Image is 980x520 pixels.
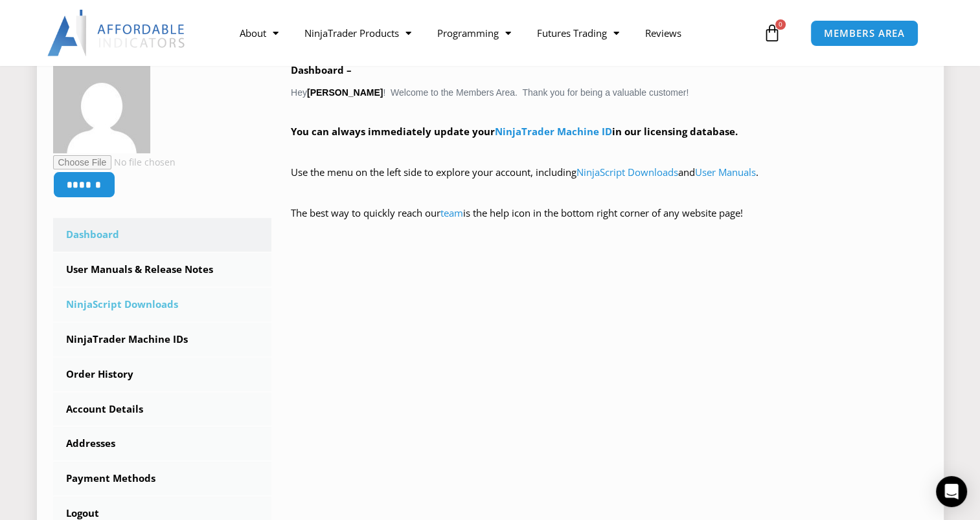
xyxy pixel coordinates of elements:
div: Hey ! Welcome to the Members Area. Thank you for being a valuable customer! [291,61,928,241]
p: Use the menu on the left side to explore your account, including and . [291,164,928,200]
a: Addresses [53,427,272,460]
a: team [440,206,463,219]
a: Futures Trading [524,18,632,48]
a: User Manuals & Release Notes [53,253,272,287]
b: Dashboard – [291,63,352,76]
img: LogoAI | Affordable Indicators – NinjaTrader [47,10,187,56]
a: Programming [424,18,524,48]
p: The best way to quickly reach our is the help icon in the bottom right corner of any website page! [291,204,928,241]
a: MEMBERS AREA [810,20,918,47]
nav: Menu [227,18,760,48]
a: Payment Methods [53,462,272,495]
a: NinjaTrader Products [291,18,424,48]
strong: [PERSON_NAME] [307,87,383,98]
a: About [227,18,291,48]
span: 0 [775,19,786,30]
a: NinjaTrader Machine ID [495,125,612,138]
a: Reviews [632,18,694,48]
a: User Manuals [695,166,756,179]
a: NinjaScript Downloads [53,288,272,321]
a: Order History [53,358,272,391]
a: 0 [744,14,801,52]
a: NinjaScript Downloads [576,166,678,179]
img: feb287f52a06d62cc3007850bcdcd5e6d0b7eef017d8e96763ae60d6dd7208c1 [53,56,150,153]
a: Account Details [53,393,272,426]
a: Dashboard [53,218,272,252]
strong: You can always immediately update your in our licensing database. [291,125,738,138]
a: NinjaTrader Machine IDs [53,323,272,356]
div: Open Intercom Messenger [936,476,967,507]
span: MEMBERS AREA [824,28,905,38]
